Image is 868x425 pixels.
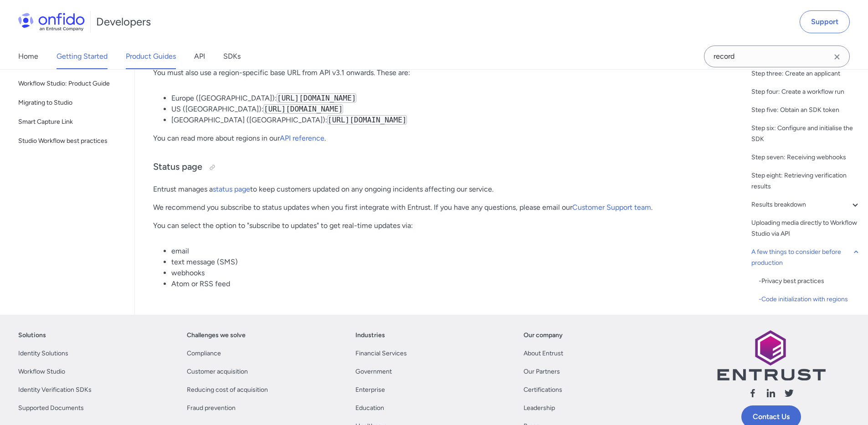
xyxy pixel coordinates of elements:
[751,199,861,210] a: Results breakdown
[153,133,713,144] p: You can read more about regions in our .
[751,123,861,145] a: Step six: Configure and initialise the SDK
[751,68,861,79] a: Step three: Create an applicant
[759,276,861,287] div: - Privacy best practices
[751,86,861,97] a: Step four: Create a workflow run
[18,116,123,127] span: Smart Capture Link
[759,294,861,305] div: - Code initialization with regions
[18,403,84,414] a: Supported Documents
[572,203,651,212] a: Customer Support team
[747,388,758,399] svg: Follow us facebook
[153,220,713,231] p: You can select the option to "subscribe to updates" to get real-time updates via:
[171,268,713,278] li: webhooks
[126,44,176,69] a: Product Guides
[524,330,563,341] a: Our company
[171,246,713,257] li: email
[524,366,560,377] a: Our Partners
[187,330,246,341] a: Challenges we solve
[223,44,241,69] a: SDKs
[56,44,108,69] a: Getting Started
[187,366,248,377] a: Customer acquisition
[18,330,46,341] a: Solutions
[355,348,407,359] a: Financial Services
[751,247,861,268] a: A few things to consider before production
[18,44,38,69] a: Home
[194,44,205,69] a: API
[747,388,758,402] a: Follow us facebook
[280,134,324,142] a: API reference
[18,385,92,395] a: Identity Verification SDKs
[171,278,713,289] li: Atom or RSS feed
[96,15,151,29] h1: Developers
[18,97,123,108] span: Migrating to Studio
[832,51,842,62] svg: Clear search field button
[18,78,123,89] span: Workflow Studio: Product Guide
[153,184,713,195] p: Entrust manages a to keep customers updated on any ongoing incidents affecting our service.
[171,104,713,115] li: US ([GEOGRAPHIC_DATA]):
[18,366,65,377] a: Workflow Studio
[751,218,861,239] a: Uploading media directly to Workflow Studio via API
[759,276,861,287] a: -Privacy best practices
[716,330,826,380] img: Entrust logo
[751,152,861,163] a: Step seven: Receiving webhooks
[800,10,850,33] a: Support
[355,366,392,377] a: Government
[15,113,127,131] a: Smart Capture Link
[759,312,861,323] a: -Status page
[765,388,776,402] a: Follow us linkedin
[18,136,123,147] span: Studio Workflow best practices
[187,403,236,414] a: Fraud prevention
[355,385,385,395] a: Enterprise
[759,294,861,305] a: -Code initialization with regions
[18,348,68,359] a: Identity Solutions
[277,93,356,103] code: [URL][DOMAIN_NAME]
[171,257,713,268] li: text message (SMS)
[153,67,713,78] p: You must also use a region-specific base URL from API v3.1 onwards. These are:
[153,202,713,213] p: We recommend you subscribe to status updates when you first integrate with Entrust. If you have a...
[327,115,407,125] code: [URL][DOMAIN_NAME]
[15,94,127,112] a: Migrating to Studio
[15,132,127,150] a: Studio Workflow best practices
[15,75,127,93] a: Workflow Studio: Product Guide
[355,403,384,414] a: Education
[751,105,861,116] a: Step five: Obtain an SDK token
[524,385,562,395] a: Certifications
[704,46,850,67] input: Onfido search input field
[171,115,713,126] li: [GEOGRAPHIC_DATA] ([GEOGRAPHIC_DATA]):
[524,403,555,414] a: Leadership
[187,385,268,395] a: Reducing cost of acquisition
[355,330,385,341] a: Industries
[213,185,250,193] a: status page
[751,170,861,192] a: Step eight: Retrieving verification results
[153,160,713,175] h3: Status page
[759,312,861,323] div: - Status page
[263,104,343,114] code: [URL][DOMAIN_NAME]
[784,388,795,399] svg: Follow us X (Twitter)
[784,388,795,402] a: Follow us X (Twitter)
[171,93,713,104] li: Europe ([GEOGRAPHIC_DATA]):
[187,348,221,359] a: Compliance
[524,348,563,359] a: About Entrust
[765,388,776,399] svg: Follow us linkedin
[18,13,85,31] img: Onfido Logo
